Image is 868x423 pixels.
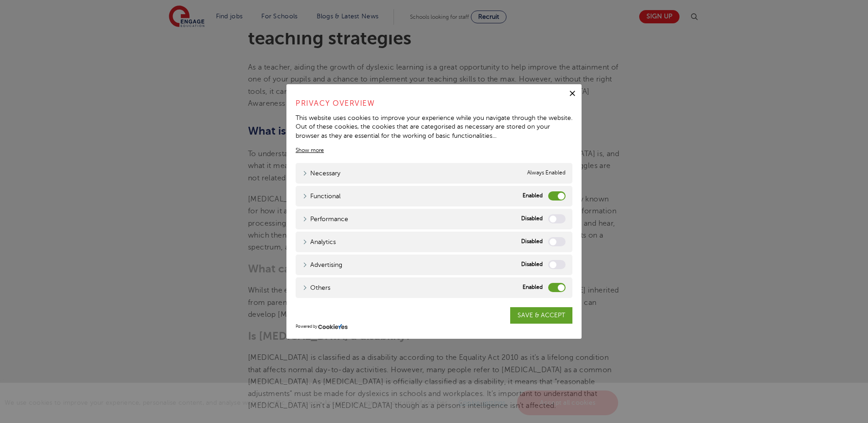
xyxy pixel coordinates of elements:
[5,399,620,406] span: We use cookies to improve your experience, personalise content, and analyse website traffic. By c...
[296,98,572,109] h4: Privacy Overview
[517,390,619,415] a: Accept all cookies
[296,146,324,154] a: Show more
[302,283,330,293] a: Others
[510,307,572,324] a: SAVE & ACCEPT
[318,324,348,330] img: CookieYes Logo
[296,324,572,330] div: Powered by
[458,399,506,406] a: Cookie settings
[302,191,340,201] a: Functional
[527,168,566,178] span: Always Enabled
[302,214,348,224] a: Performance
[302,260,342,270] a: Advertising
[302,237,336,247] a: Analytics
[296,114,572,141] div: This website uses cookies to improve your experience while you navigate through the website. Out ...
[302,168,340,178] a: Necessary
